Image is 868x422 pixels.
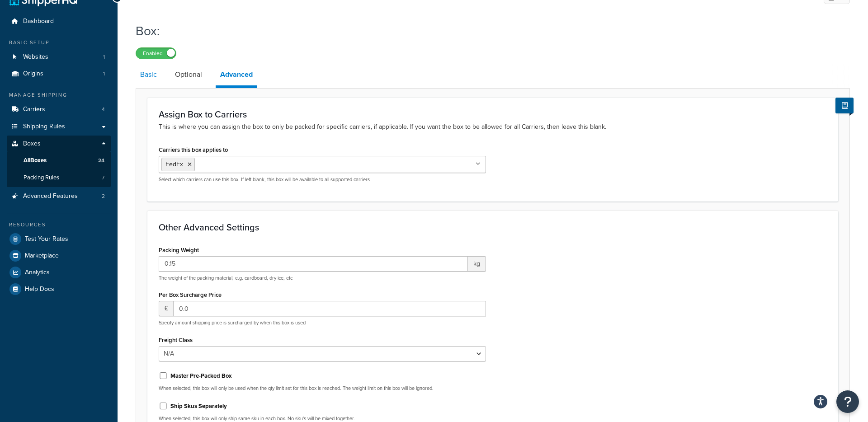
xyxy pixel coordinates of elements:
[24,174,59,182] span: Packing Rules
[159,301,173,316] span: £
[159,247,199,253] label: Packing Weight
[159,222,827,232] h3: Other Advanced Settings
[159,385,486,392] p: When selected, this box will only be used when the qty limit set for this box is reached. The wei...
[7,248,111,264] a: Marketplace
[102,192,105,200] span: 2
[7,188,111,205] a: Advanced Features2
[25,286,54,293] span: Help Docs
[7,49,111,66] a: Websites1
[159,337,193,343] label: Freight Class
[136,64,161,85] a: Basic
[102,106,105,113] span: 4
[136,22,839,40] h1: Box:
[24,157,47,164] span: All Boxes
[159,291,222,298] label: Per Box Surcharge Price
[7,39,111,47] div: Basic Setup
[25,269,50,277] span: Analytics
[7,152,111,169] a: AllBoxes24
[7,13,111,30] a: Dashboard
[7,49,111,66] li: Websites
[835,98,854,113] button: Show Help Docs
[102,174,104,182] span: 7
[23,18,54,25] span: Dashboard
[98,157,104,164] span: 24
[170,64,207,85] a: Optional
[7,101,111,118] li: Carriers
[23,123,65,131] span: Shipping Rules
[159,146,228,153] label: Carriers this box applies to
[23,192,78,200] span: Advanced Features
[170,372,232,380] label: Master Pre-Packed Box
[7,118,111,135] a: Shipping Rules
[468,256,486,272] span: kg
[136,48,176,59] label: Enabled
[7,136,111,152] a: Boxes
[7,221,111,229] div: Resources
[7,169,111,186] li: Packing Rules
[165,159,183,169] span: FedEx
[7,66,111,82] a: Origins1
[159,176,486,183] p: Select which carriers can use this box. If left blank, this box will be available to all supporte...
[159,109,827,119] h3: Assign Box to Carriers
[23,140,41,148] span: Boxes
[7,136,111,187] li: Boxes
[103,70,105,78] span: 1
[159,415,486,422] p: When selected, this box will only ship same sku in each box. No sku's will be mixed together.
[23,70,43,78] span: Origins
[25,235,68,243] span: Test Your Rates
[23,106,45,113] span: Carriers
[7,231,111,247] a: Test Your Rates
[7,188,111,205] li: Advanced Features
[7,66,111,82] li: Origins
[103,53,105,61] span: 1
[7,169,111,186] a: Packing Rules7
[216,64,257,88] a: Advanced
[23,53,48,61] span: Websites
[25,252,59,260] span: Marketplace
[836,390,859,413] button: Open Resource Center
[159,275,486,281] p: The weight of the packing material, e.g. cardboard, dry ice, etc
[159,319,486,326] p: Specify amount shipping price is surcharged by when this box is used
[7,281,111,297] a: Help Docs
[7,91,111,99] div: Manage Shipping
[170,402,227,410] label: Ship Skus Separately
[7,101,111,118] a: Carriers4
[7,264,111,281] a: Analytics
[159,122,827,132] p: This is where you can assign the box to only be packed for specific carriers, if applicable. If y...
